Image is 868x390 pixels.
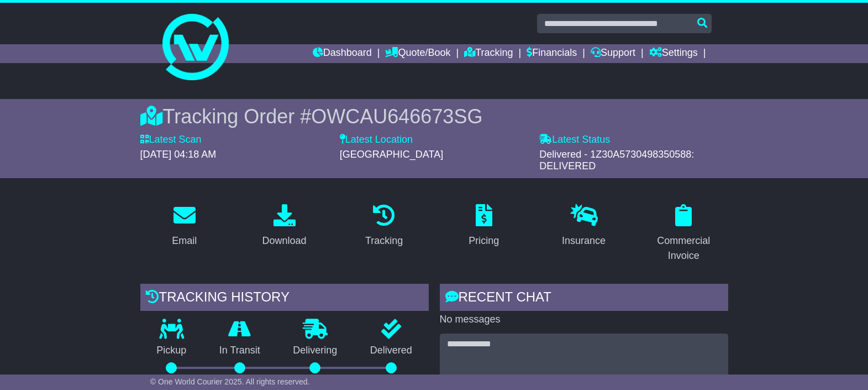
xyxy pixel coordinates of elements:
div: RECENT CHAT [440,284,728,314]
a: Dashboard [313,44,372,63]
a: Pricing [461,200,506,252]
p: Pickup [140,345,203,357]
div: Tracking [365,233,403,248]
div: Commercial Invoice [646,233,721,263]
div: Tracking history [140,284,429,314]
span: © One World Courier 2025. All rights reserved. [150,377,310,386]
div: Tracking Order # [140,105,728,128]
span: Delivered - 1Z30A5730498350588: DELIVERED [539,149,694,172]
a: Download [255,200,313,252]
div: Download [262,233,306,248]
p: In Transit [203,345,277,357]
div: Email [172,233,197,248]
p: Delivered [354,345,429,357]
a: Support [591,44,635,63]
label: Latest Location [340,134,413,146]
span: OWCAU646673SG [311,105,482,128]
a: Financials [527,44,577,63]
a: Settings [649,44,698,63]
a: Commercial Invoice [639,200,728,267]
label: Latest Status [539,134,610,146]
div: Pricing [469,233,499,248]
a: Quote/Book [385,44,450,63]
p: No messages [440,314,728,326]
a: Tracking [464,44,513,63]
label: Latest Scan [140,134,202,146]
a: Email [165,200,204,252]
div: Insurance [562,233,606,248]
p: Delivering [277,345,354,357]
a: Insurance [555,200,613,252]
span: [DATE] 04:18 AM [140,149,217,160]
a: Tracking [358,200,410,252]
span: [GEOGRAPHIC_DATA] [340,149,443,160]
